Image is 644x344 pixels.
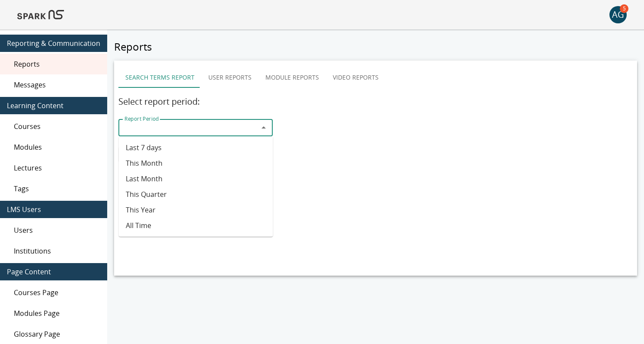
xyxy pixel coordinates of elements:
[201,67,258,88] button: User Reports
[326,67,386,88] button: Video Reports
[14,225,100,235] span: Users
[118,95,633,109] h6: Select report period:
[119,155,273,171] li: This Month
[119,171,273,186] li: Last Month
[7,38,100,48] span: Reporting & Communication
[14,142,100,152] span: Modules
[118,67,201,88] button: Search Terms Report
[119,186,273,202] li: This Quarter
[14,329,100,339] span: Glossary Page
[14,80,100,90] span: Messages
[14,287,100,298] span: Courses Page
[258,67,326,88] button: Module Reports
[14,163,100,173] span: Lectures
[119,218,273,233] li: All Time
[119,202,273,218] li: This Year
[124,115,159,122] label: Report Period
[14,246,100,256] span: Institutions
[119,140,273,155] li: Last 7 days
[14,121,100,132] span: Courses
[609,6,627,23] button: account of current user
[14,59,100,69] span: Reports
[7,100,100,111] span: Learning Content
[620,4,628,13] span: 5
[14,308,100,318] span: Modules Page
[7,267,100,277] span: Page Content
[114,40,637,54] h5: Reports
[609,6,627,23] div: AG
[17,4,64,25] img: Logo of SPARK at Stanford
[14,183,100,194] span: Tags
[7,204,100,215] span: LMS Users
[258,122,270,134] button: Close
[118,67,633,88] div: report types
